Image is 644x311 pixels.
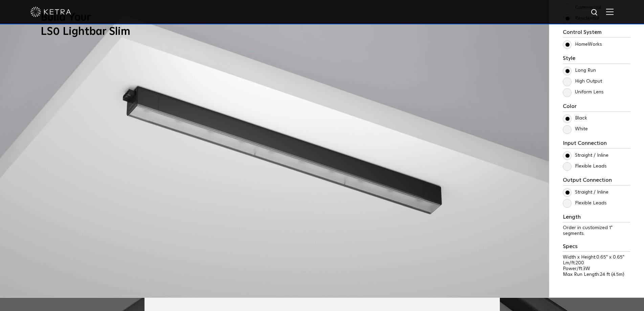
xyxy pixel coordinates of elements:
span: 200 [576,261,584,265]
label: Long Run [563,68,596,73]
p: Power/ft: [563,266,630,272]
label: Flexible Leads [563,163,607,169]
label: Straight / Inline [563,190,608,195]
span: 24 ft (4.5m) [600,272,624,277]
label: Uniform Lens [563,89,604,95]
p: Width x Height: [563,254,630,260]
span: 0.65" x 0.65" [596,255,624,260]
label: High Output [563,79,602,84]
h3: Color [563,103,630,112]
h3: Control System [563,29,630,38]
p: Lm/ft: [563,260,630,266]
img: ketra-logo-2019-white [30,7,71,17]
label: HomeWorks [563,42,602,47]
label: Black [563,115,587,121]
h3: Input Connection [563,140,630,149]
label: Flexible Leads [563,200,607,206]
p: Max Run Length: [563,272,630,277]
h3: Output Connection [563,177,630,185]
label: Straight / Inline [563,153,608,158]
span: Order in customized 1" segments. [563,225,613,236]
label: White [563,126,588,132]
img: Hamburger%20Nav.svg [606,8,614,15]
h3: Style [563,55,630,64]
h3: Length [563,214,630,222]
span: 3W [583,266,590,271]
img: search icon [591,8,599,17]
h3: Specs [563,243,630,252]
